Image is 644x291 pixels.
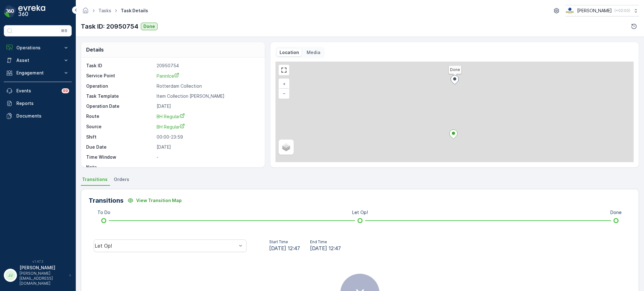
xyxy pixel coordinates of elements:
[5,270,15,280] div: JJ
[610,209,622,216] p: Done
[157,73,258,79] a: PaninIce
[4,97,72,110] a: Reports
[141,23,158,30] button: Done
[81,22,138,31] p: Task ID: 20950754
[157,113,258,120] a: BH Regular
[82,9,89,15] a: Homepage
[310,239,341,244] p: End Time
[86,63,154,69] p: Task ID
[157,114,185,119] span: BH Regular
[157,83,258,89] p: Rotterdam Collection
[124,195,186,206] button: View Transition Map
[86,154,154,160] p: Time Window
[307,49,320,56] p: Media
[157,63,258,69] p: 20950754
[86,103,154,109] p: Operation Date
[157,164,258,170] p: -
[4,265,72,286] button: JJ[PERSON_NAME][PERSON_NAME][EMAIL_ADDRESS][DOMAIN_NAME]
[86,113,154,120] p: Route
[63,88,68,93] p: 99
[86,144,154,150] p: Due Date
[86,124,154,130] p: Source
[157,124,185,129] span: BH Regular
[310,244,341,252] span: [DATE] 12:47
[136,197,182,204] p: View Transition Map
[4,85,72,97] a: Events99
[283,81,286,86] span: +
[86,93,154,99] p: Task Template
[4,67,72,79] button: Engagement
[157,124,258,130] a: BH Regular
[61,28,67,33] p: ⌘B
[119,8,149,14] span: Task Details
[157,144,258,150] p: [DATE]
[86,46,104,53] p: Details
[4,260,72,263] span: v 1.47.3
[565,5,639,16] button: [PERSON_NAME](+02:00)
[86,73,154,79] p: Service Point
[16,57,59,63] p: Asset
[283,91,286,96] span: −
[19,271,66,286] p: [PERSON_NAME][EMAIL_ADDRESS][DOMAIN_NAME]
[97,209,110,216] p: To Do
[157,154,258,160] p: -
[269,239,300,244] p: Start Time
[19,265,66,271] p: [PERSON_NAME]
[95,243,237,249] div: Let Op!
[157,103,258,109] p: [DATE]
[279,79,289,89] a: Zoom In
[4,54,72,67] button: Asset
[86,134,154,140] p: Shift
[279,65,289,75] a: View Fullscreen
[16,100,69,107] p: Reports
[614,8,630,13] p: ( +02:00 )
[157,73,179,79] span: PaninIce
[98,8,111,13] a: Tasks
[89,196,124,205] p: Transitions
[86,164,154,170] p: Note
[4,5,16,18] img: logo
[352,209,368,216] p: Let Op!
[16,45,59,51] p: Operations
[114,176,129,183] span: Orders
[565,7,575,14] img: basis-logo_rgb2x.png
[16,88,58,94] p: Events
[157,134,258,140] p: 00:00-23:59
[577,8,612,14] p: [PERSON_NAME]
[4,41,72,54] button: Operations
[18,5,45,18] img: logo_dark-DEwI_e13.png
[279,140,293,154] a: Layers
[157,93,258,99] p: Item Collection [PERSON_NAME]
[16,113,69,119] p: Documents
[279,89,289,98] a: Zoom Out
[4,110,72,122] a: Documents
[269,244,300,252] span: [DATE] 12:47
[82,176,108,183] span: Transitions
[16,70,59,76] p: Engagement
[143,23,155,30] p: Done
[86,83,154,89] p: Operation
[280,49,299,56] p: Location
